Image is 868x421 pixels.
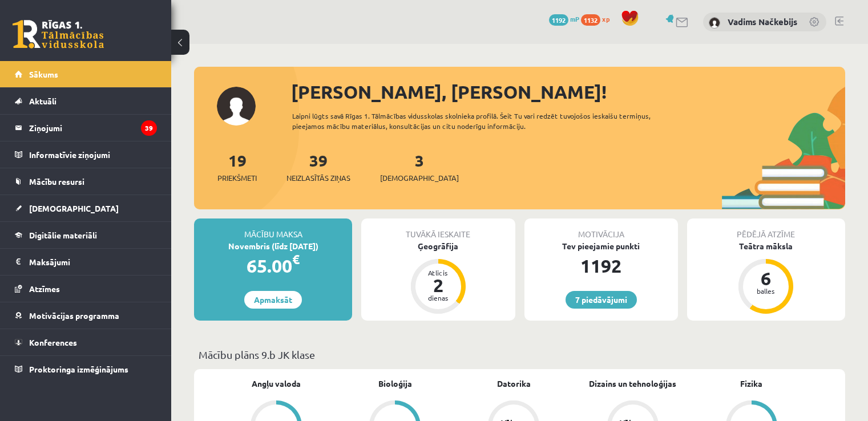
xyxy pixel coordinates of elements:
[566,291,637,309] a: 7 piedāvājumi
[29,203,119,213] span: [DEMOGRAPHIC_DATA]
[286,172,350,184] span: Neizlasītās ziņas
[421,269,455,276] div: Atlicis
[244,291,302,309] a: Apmaksāt
[29,115,157,141] legend: Ziņojumi
[687,218,845,240] div: Pēdējā atzīme
[29,364,128,374] span: Proktoringa izmēģinājums
[361,240,515,315] a: Ģeogrāfija Atlicis 2 dienas
[252,378,301,390] a: Angļu valoda
[549,14,568,26] span: 1192
[421,294,455,301] div: dienas
[687,240,845,252] div: Teātra māksla
[497,378,531,390] a: Datorika
[292,251,300,268] span: €
[29,141,157,168] legend: Informatīvie ziņojumi
[292,111,683,131] div: Laipni lūgts savā Rīgas 1. Tālmācības vidusskolas skolnieka profilā. Šeit Tu vari redzēt tuvojošo...
[15,168,157,195] a: Mācību resursi
[740,378,762,390] a: Fizika
[524,240,678,252] div: Tev pieejamie punkti
[749,269,783,288] div: 6
[709,17,720,29] img: Vadims Načkebijs
[29,310,119,321] span: Motivācijas programma
[602,14,609,23] span: xp
[15,222,157,248] a: Digitālie materiāli
[194,218,352,240] div: Mācību maksa
[286,150,350,184] a: 39Neizlasītās ziņas
[581,14,600,26] span: 1132
[361,218,515,240] div: Tuvākā ieskaite
[15,88,157,114] a: Aktuāli
[524,252,678,280] div: 1192
[581,14,615,23] a: 1132 xp
[199,347,841,362] p: Mācību plāns 9.b JK klase
[29,176,84,187] span: Mācību resursi
[29,284,60,294] span: Atzīmes
[217,150,257,184] a: 19Priekšmeti
[361,240,515,252] div: Ģeogrāfija
[15,195,157,221] a: [DEMOGRAPHIC_DATA]
[570,14,579,23] span: mP
[13,20,104,48] a: Rīgas 1. Tālmācības vidusskola
[380,150,459,184] a: 3[DEMOGRAPHIC_DATA]
[194,252,352,280] div: 65.00
[15,61,157,87] a: Sākums
[524,218,678,240] div: Motivācija
[378,378,412,390] a: Bioloģija
[15,276,157,302] a: Atzīmes
[380,172,459,184] span: [DEMOGRAPHIC_DATA]
[15,302,157,329] a: Motivācijas programma
[29,337,77,347] span: Konferences
[15,329,157,355] a: Konferences
[15,141,157,168] a: Informatīvie ziņojumi
[749,288,783,294] div: balles
[15,115,157,141] a: Ziņojumi39
[29,96,56,106] span: Aktuāli
[589,378,676,390] a: Dizains un tehnoloģijas
[291,78,845,106] div: [PERSON_NAME], [PERSON_NAME]!
[29,69,58,79] span: Sākums
[687,240,845,315] a: Teātra māksla 6 balles
[421,276,455,294] div: 2
[29,249,157,275] legend: Maksājumi
[217,172,257,184] span: Priekšmeti
[29,230,97,240] span: Digitālie materiāli
[15,356,157,382] a: Proktoringa izmēģinājums
[728,16,797,27] a: Vadims Načkebijs
[141,120,157,136] i: 39
[549,14,579,23] a: 1192 mP
[15,249,157,275] a: Maksājumi
[194,240,352,252] div: Novembris (līdz [DATE])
